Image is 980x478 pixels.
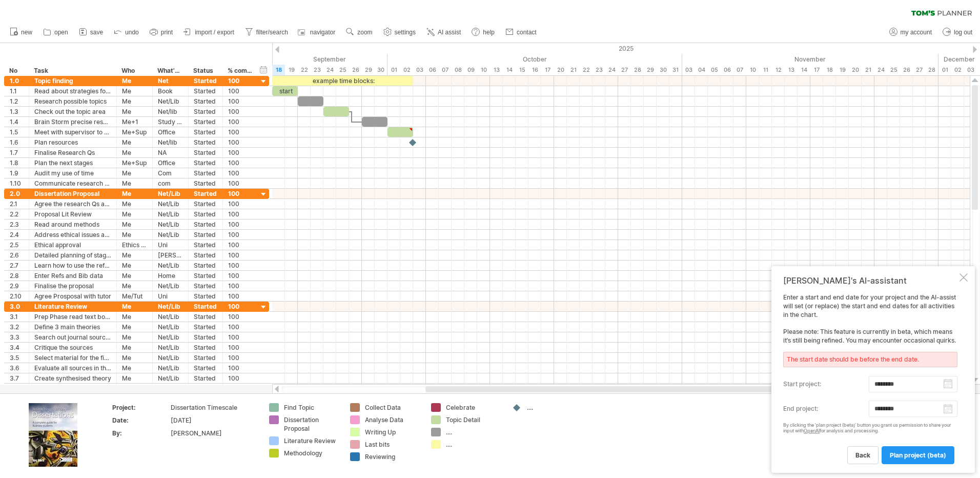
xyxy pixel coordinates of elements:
[954,29,972,36] span: log out
[349,65,362,75] div: Friday, 26 September 2025
[122,373,147,383] div: Me
[122,148,147,157] div: Me
[194,322,217,332] div: Started
[228,384,253,393] div: 100
[375,65,387,75] div: Tuesday, 30 September 2025
[122,107,147,116] div: Me
[34,384,111,393] div: Update the bibliography
[194,250,217,260] div: Started
[874,65,887,75] div: Monday, 24 November 2025
[783,293,957,464] div: Enter a start and end date for your project and the AI-assist will set (or replace) the start and...
[194,230,217,240] div: Started
[158,302,183,311] div: Net/Lib
[194,312,217,322] div: Started
[783,401,869,417] label: end project:
[194,291,217,301] div: Started
[158,168,183,178] div: Com
[34,291,111,301] div: Agree Prosposal with tutor
[122,291,147,301] div: Me/Tut
[194,117,217,127] div: Started
[122,261,147,270] div: Me
[34,312,111,322] div: Prep Phase read text books
[76,26,106,39] a: save
[158,76,183,86] div: Net
[10,209,24,219] div: 2.2
[10,250,24,260] div: 2.6
[836,65,849,75] div: Wednesday, 19 November 2025
[10,148,24,157] div: 1.7
[122,343,147,352] div: Me
[34,343,111,352] div: Critique the sources
[158,107,183,116] div: Net/lib
[158,291,183,301] div: Uni
[34,96,111,106] div: Research possible topics
[849,65,862,75] div: Thursday, 20 November 2025
[228,148,253,157] div: 100
[34,107,111,116] div: Check out the topic area
[228,220,253,229] div: 100
[228,302,253,311] div: 100
[158,220,183,229] div: Net/Lib
[272,65,285,75] div: Thursday, 18 September 2025
[34,117,111,127] div: Brain Storm precise research Qs
[122,271,147,281] div: Me
[194,107,217,116] div: Started
[424,26,464,39] a: AI assist
[400,65,413,75] div: Thursday, 2 October 2025
[284,415,340,433] div: Dissertation Proposal
[10,332,24,342] div: 3.3
[284,403,340,412] div: Find Topic
[10,343,24,352] div: 3.4
[111,26,142,39] a: undo
[228,66,252,76] div: % complete
[122,322,147,332] div: Me
[228,343,253,352] div: 100
[122,209,147,219] div: Me
[365,415,421,424] div: Analyse Data
[34,261,111,270] div: Learn how to use the referencing in Word
[54,29,68,36] span: open
[10,96,24,106] div: 1.2
[426,65,439,75] div: Monday, 6 October 2025
[158,332,183,342] div: Net/Lib
[122,137,147,147] div: Me
[194,178,217,188] div: Started
[228,373,253,383] div: 100
[158,271,183,281] div: Home
[193,66,217,76] div: Status
[446,403,502,412] div: Celebrate
[10,291,24,301] div: 2.10
[10,107,24,116] div: 1.3
[516,65,528,75] div: Wednesday, 15 October 2025
[34,271,111,281] div: Enter Refs and Bib data
[798,65,810,75] div: Friday, 14 November 2025
[122,230,147,240] div: Me
[228,291,253,301] div: 100
[122,127,147,137] div: Me+Sup
[158,312,183,322] div: Net/Lib
[121,66,147,76] div: Who
[10,281,24,291] div: 2.9
[228,332,253,342] div: 100
[122,240,147,250] div: Ethics Comm
[913,65,926,75] div: Thursday, 27 November 2025
[10,384,24,393] div: 3.8
[528,65,541,75] div: Thursday, 16 October 2025
[181,26,237,39] a: import / export
[194,86,217,96] div: Started
[112,403,169,412] div: Project:
[122,384,147,393] div: Me
[171,403,257,412] div: Dissertation Timescale
[413,65,426,75] div: Friday, 3 October 2025
[772,65,785,75] div: Wednesday, 12 November 2025
[810,65,823,75] div: Monday, 17 November 2025
[580,65,593,75] div: Wednesday, 22 October 2025
[438,29,461,36] span: AI assist
[336,65,349,75] div: Thursday, 25 September 2025
[669,65,682,75] div: Friday, 31 October 2025
[34,373,111,383] div: Create synthesised theory
[10,189,24,198] div: 2.0
[272,86,298,96] div: start
[158,343,183,352] div: Net/Lib
[228,250,253,260] div: 100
